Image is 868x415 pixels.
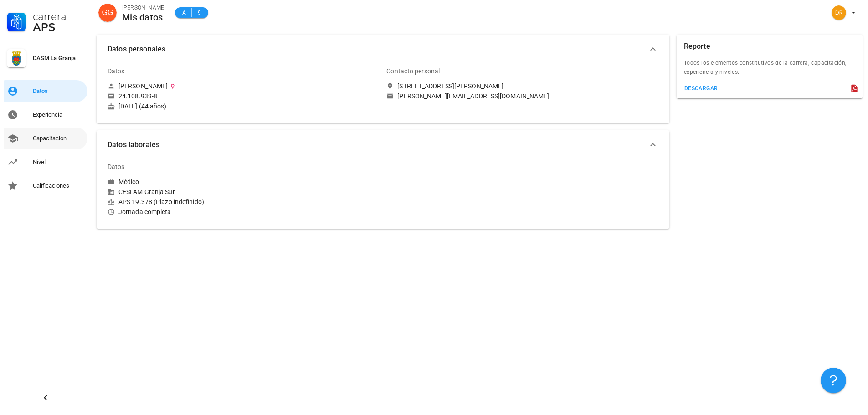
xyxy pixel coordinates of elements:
span: A [180,8,188,17]
div: Capacitación [33,135,84,142]
span: 9 [195,8,203,17]
div: Jornada completa [108,208,379,216]
div: 24.108.939-8 [118,92,157,100]
span: Datos laborales [108,138,647,151]
a: Nivel [4,151,87,173]
div: [PERSON_NAME] [118,82,168,90]
div: Mis datos [122,12,166,22]
div: Reporte [684,35,710,58]
div: DASM La Granja [33,55,84,62]
div: Carrera [33,11,84,22]
button: Datos personales [97,35,669,64]
div: Experiencia [33,111,84,118]
div: APS [33,22,84,33]
div: [PERSON_NAME][EMAIL_ADDRESS][DOMAIN_NAME] [397,92,549,100]
div: Todos los elementos constitutivos de la carrera; capacitación, experiencia y niveles. [677,58,863,82]
div: Calificaciones [33,182,84,190]
div: CESFAM Granja Sur [108,188,379,196]
div: avatar [98,4,117,22]
a: [PERSON_NAME][EMAIL_ADDRESS][DOMAIN_NAME] [386,92,658,100]
a: [STREET_ADDRESS][PERSON_NAME] [386,82,658,90]
div: [DATE] (44 años) [108,102,379,110]
div: Datos [33,87,84,95]
div: Datos [108,60,125,82]
a: Calificaciones [4,175,87,197]
button: descargar [680,82,722,95]
div: Datos [108,156,125,178]
div: Nivel [33,159,84,166]
div: avatar [832,5,846,20]
span: Datos personales [108,43,647,56]
a: Capacitación [4,128,87,149]
div: Contacto personal [386,60,440,82]
div: [STREET_ADDRESS][PERSON_NAME] [397,82,503,90]
div: APS 19.378 (Plazo indefinido) [108,198,379,206]
a: Experiencia [4,104,87,126]
div: descargar [684,85,718,92]
div: [PERSON_NAME] [122,3,166,12]
span: GG [102,4,113,22]
div: Médico [118,178,139,186]
a: Datos [4,80,87,102]
button: Datos laborales [97,130,669,159]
